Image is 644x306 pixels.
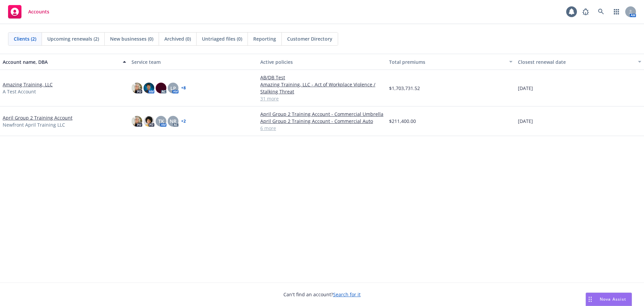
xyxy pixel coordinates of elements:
[253,35,276,42] span: Reporting
[518,118,533,125] span: [DATE]
[181,86,186,90] a: + 8
[260,118,384,125] a: April Group 2 Training Account - Commercial Auto
[158,118,164,125] span: TK
[518,85,533,92] span: [DATE]
[131,83,142,93] img: photo
[131,58,255,65] div: Service team
[3,114,72,121] a: April Group 2 Training Account
[3,121,65,128] span: Newfront April Training LLC
[129,54,258,70] button: Service team
[389,58,505,65] div: Total premiums
[170,85,176,92] span: LP
[600,296,626,302] span: Nova Assist
[258,54,386,70] button: Active policies
[3,88,36,95] span: A Test Account
[5,2,52,21] a: Accounts
[586,293,594,306] div: Drag to move
[586,293,632,306] button: Nova Assist
[260,81,384,95] a: Amazing Training, LLC - Act of Workplace Violence / Stalking Threat
[515,54,644,70] button: Closest renewal date
[28,9,49,14] span: Accounts
[110,35,153,42] span: New businesses (0)
[14,35,36,42] span: Clients (2)
[144,116,154,127] img: photo
[260,111,384,118] a: April Group 2 Training Account - Commercial Umbrella
[202,35,242,42] span: Untriaged files (0)
[3,58,119,65] div: Account name, DBA
[260,74,384,81] a: AB/DB Test
[283,291,361,298] span: Can't find an account?
[389,85,420,92] span: $1,703,731.52
[389,118,416,125] span: $211,400.00
[287,35,332,42] span: Customer Directory
[181,119,186,123] a: + 2
[594,5,608,18] a: Search
[260,125,384,132] a: 6 more
[3,81,53,88] a: Amazing Training, LLC
[386,54,515,70] button: Total premiums
[156,83,166,93] img: photo
[260,95,384,102] a: 31 more
[47,35,99,42] span: Upcoming renewals (2)
[131,116,142,127] img: photo
[518,58,634,65] div: Closest renewal date
[170,118,176,125] span: NR
[333,291,361,298] a: Search for it
[579,5,592,18] a: Report a Bug
[260,58,384,65] div: Active policies
[610,5,623,18] a: Switch app
[164,35,191,42] span: Archived (0)
[144,83,154,93] img: photo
